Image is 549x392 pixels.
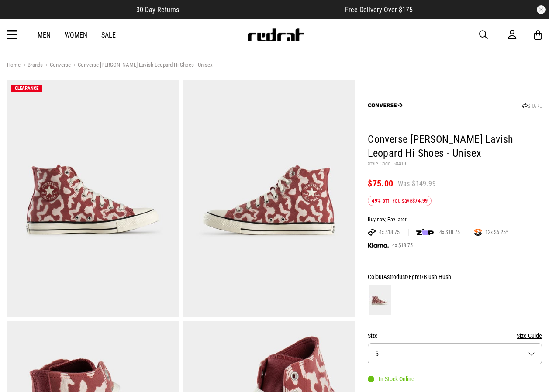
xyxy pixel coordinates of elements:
[368,343,542,364] button: 5
[372,198,389,204] b: 49% off
[183,80,355,317] img: Converse Chuck Taylor Lavish Leopard Hi Shoes - Unisex in Pink
[101,31,116,39] a: Sale
[368,178,393,189] span: $75.00
[412,198,428,204] b: $74.99
[247,28,304,41] img: Redrat logo
[517,330,542,341] button: Size Guide
[368,161,542,168] p: Style Code: 58419
[38,31,51,39] a: Men
[368,330,542,341] div: Size
[436,229,463,236] span: 4x $18.75
[368,375,414,382] div: In Stock Online
[368,217,542,224] div: Buy now, Pay later.
[522,103,542,109] a: SHARE
[345,6,413,14] span: Free Delivery Over $175
[369,285,391,315] img: Astrodust/Egret/Blush Hush
[21,62,43,70] a: Brands
[474,229,482,236] img: SPLITPAY
[368,229,376,236] img: AFTERPAY
[71,62,213,70] a: Converse [PERSON_NAME] Lavish Leopard Hi Shoes - Unisex
[7,80,179,317] img: Converse Chuck Taylor Lavish Leopard Hi Shoes - Unisex in Pink
[368,272,542,282] div: Colour
[383,273,451,280] span: Astrodust/Egret/Blush Hush
[15,86,38,91] span: CLEARANCE
[136,6,179,14] span: 30 Day Returns
[65,31,87,39] a: Women
[416,228,434,237] img: zip
[482,229,511,236] span: 12x $6.25*
[368,196,432,206] div: - You save
[368,88,403,123] img: Converse
[376,229,403,236] span: 4x $18.75
[375,350,379,358] span: 5
[7,62,21,68] a: Home
[368,243,389,248] img: KLARNA
[197,5,328,14] iframe: Customer reviews powered by Trustpilot
[398,179,436,189] span: Was $149.99
[43,62,71,70] a: Converse
[368,133,542,161] h1: Converse [PERSON_NAME] Lavish Leopard Hi Shoes - Unisex
[389,242,416,249] span: 4x $18.75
